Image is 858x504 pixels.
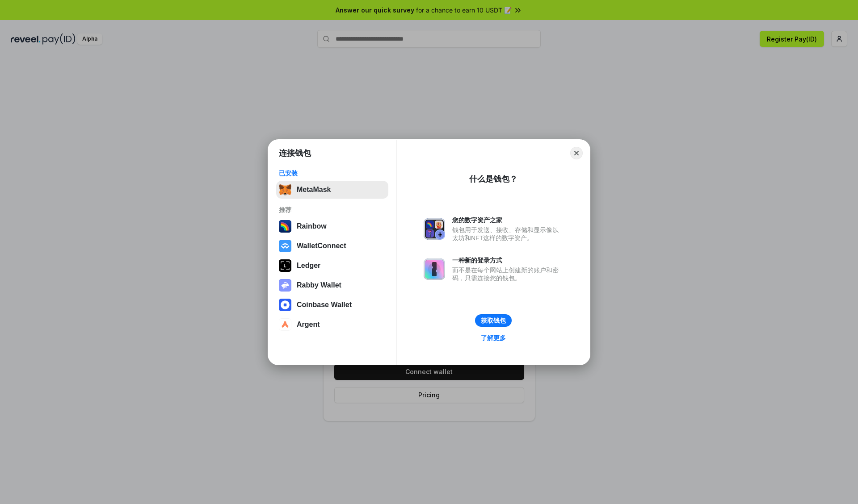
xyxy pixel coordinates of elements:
[469,174,517,184] div: 什么是钱包？
[297,186,331,194] div: MetaMask
[452,266,563,282] div: 而不是在每个网站上创建新的账户和密码，只需连接您的钱包。
[475,332,511,344] a: 了解更多
[297,242,346,250] div: WalletConnect
[276,296,388,314] button: Coinbase Wallet
[481,317,506,325] div: 获取钱包
[279,169,386,177] div: 已安装
[276,316,388,333] button: Argent
[279,299,291,311] img: svg+xml,%3Csvg%20width%3D%2228%22%20height%3D%2228%22%20viewBox%3D%220%200%2028%2028%22%20fill%3D...
[297,281,341,289] div: Rabby Wallet
[279,259,291,272] img: svg+xml,%3Csvg%20xmlns%3D%22http%3A%2F%2Fwww.w3.org%2F2000%2Fsvg%22%20width%3D%2228%22%20height%3...
[297,262,320,270] div: Ledger
[279,148,311,158] h1: 连接钱包
[279,220,291,233] img: svg+xml,%3Csvg%20width%3D%22120%22%20height%3D%22120%22%20viewBox%3D%220%200%20120%20120%22%20fil...
[279,279,291,292] img: svg+xml,%3Csvg%20xmlns%3D%22http%3A%2F%2Fwww.w3.org%2F2000%2Fsvg%22%20fill%3D%22none%22%20viewBox...
[424,258,445,280] img: svg+xml,%3Csvg%20xmlns%3D%22http%3A%2F%2Fwww.w3.org%2F2000%2Fsvg%22%20fill%3D%22none%22%20viewBox...
[297,301,352,309] div: Coinbase Wallet
[481,334,506,342] div: 了解更多
[475,314,512,327] button: 获取钱包
[276,276,388,294] button: Rabby Wallet
[452,256,563,264] div: 一种新的登录方式
[452,216,563,224] div: 您的数字资产之家
[276,181,388,199] button: MetaMask
[279,183,291,196] img: svg+xml,%3Csvg%20fill%3D%22none%22%20height%3D%2233%22%20viewBox%3D%220%200%2035%2033%22%20width%...
[276,237,388,255] button: WalletConnect
[279,240,291,252] img: svg+xml,%3Csvg%20width%3D%2228%22%20height%3D%2228%22%20viewBox%3D%220%200%2028%2028%22%20fill%3D...
[424,218,445,240] img: svg+xml,%3Csvg%20xmlns%3D%22http%3A%2F%2Fwww.w3.org%2F2000%2Fsvg%22%20fill%3D%22none%22%20viewBox...
[570,147,583,159] button: Close
[276,257,388,275] button: Ledger
[279,318,291,331] img: svg+xml,%3Csvg%20width%3D%2228%22%20height%3D%2228%22%20viewBox%3D%220%200%2028%2028%22%20fill%3D...
[297,222,327,230] div: Rainbow
[279,206,386,214] div: 推荐
[276,217,388,235] button: Rainbow
[452,226,563,242] div: 钱包用于发送、接收、存储和显示像以太坊和NFT这样的数字资产。
[297,321,320,329] div: Argent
